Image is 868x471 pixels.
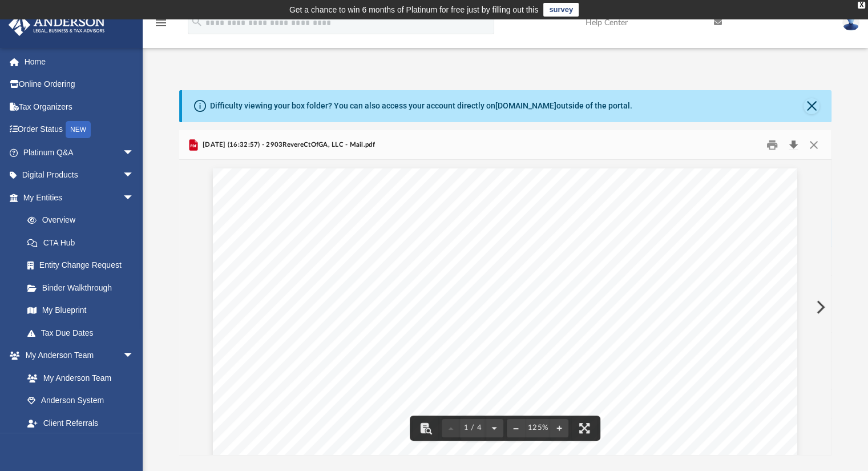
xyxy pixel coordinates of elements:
div: File preview [179,160,832,454]
div: Get a chance to win 6 months of Platinum for free just by filling out this [289,3,539,17]
button: Toggle findbar [413,416,438,441]
a: Online Ordering [8,73,151,96]
a: Client Referrals [16,412,146,434]
a: CTA Hub [16,231,151,254]
a: Binder Walkthrough [16,276,151,299]
div: close [858,2,865,9]
button: 1 / 4 [460,416,485,441]
a: [DOMAIN_NAME] [495,101,556,110]
span: arrow_drop_down [123,344,146,368]
div: Document Viewer [179,160,832,454]
a: Platinum Q&Aarrow_drop_down [8,141,151,164]
a: My Blueprint [16,299,146,322]
i: search [191,15,203,28]
button: Print [761,136,784,154]
span: arrow_drop_down [123,141,146,164]
button: Zoom out [507,416,525,441]
a: My Anderson Team [16,367,140,389]
a: My Anderson Teamarrow_drop_down [8,344,146,367]
a: Tax Organizers [8,95,151,118]
div: Preview [179,130,832,455]
div: Current zoom level [525,424,550,432]
img: Anderson Advisors Platinum Portal [5,14,108,36]
button: Next File [807,291,832,323]
a: menu [154,22,168,30]
span: arrow_drop_down [123,186,146,210]
button: Download [784,136,804,154]
a: survey [543,3,579,17]
a: Overview [16,209,151,232]
button: Close [804,98,819,114]
a: Digital Productsarrow_drop_down [8,164,151,187]
span: [DATE] (16:32:57) - 2903RevereCtOfGA, LLC - Mail.pdf [200,140,375,150]
a: Entity Change Request [16,254,151,277]
button: Enter fullscreen [572,416,597,441]
a: Order StatusNEW [8,118,151,142]
button: Next page [485,416,503,441]
a: Anderson System [16,389,146,412]
button: Zoom in [550,416,568,441]
a: Home [8,50,151,73]
div: NEW [66,121,91,138]
i: menu [154,16,168,30]
img: User Pic [842,14,859,31]
a: My Entitiesarrow_drop_down [8,186,151,209]
div: Difficulty viewing your box folder? You can also access your account directly on outside of the p... [210,100,632,112]
button: Close [804,136,824,154]
span: 1 / 4 [460,424,485,432]
span: arrow_drop_down [123,164,146,187]
a: Tax Due Dates [16,321,151,344]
